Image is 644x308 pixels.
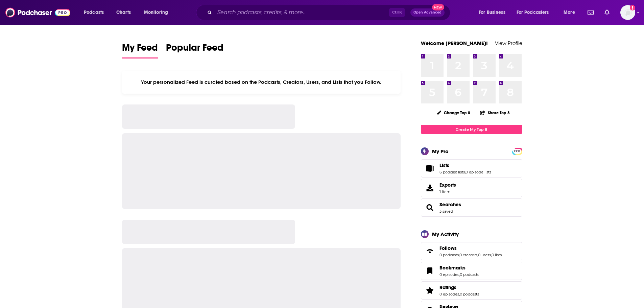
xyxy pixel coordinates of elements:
[620,5,635,20] button: Show profile menu
[439,284,456,290] span: Ratings
[513,149,521,154] span: PRO
[79,7,113,18] button: open menu
[439,284,479,290] a: Ratings
[84,8,104,17] span: Podcasts
[478,253,491,257] a: 0 users
[459,253,477,257] a: 0 creators
[460,272,479,277] a: 0 podcasts
[585,7,596,18] a: Show notifications dropdown
[421,40,488,46] a: Welcome [PERSON_NAME]!
[620,5,635,20] span: Logged in as ILATeam
[439,182,456,188] span: Exports
[421,198,522,217] span: Searches
[479,8,505,17] span: For Business
[439,162,491,168] a: Lists
[122,42,158,58] a: My Feed
[410,8,445,17] button: Open AdvancedNew
[620,5,635,20] img: User Profile
[421,179,522,197] a: Exports
[423,203,437,212] a: Searches
[439,292,459,297] a: 0 episodes
[432,148,449,155] div: My Pro
[423,286,437,295] a: Ratings
[439,245,502,251] a: Follows
[423,183,437,193] span: Exports
[495,40,522,46] a: View Profile
[421,281,522,300] span: Ratings
[459,292,460,297] span: ,
[439,189,456,194] span: 1 item
[602,7,612,18] a: Show notifications dropdown
[513,148,521,153] a: PRO
[439,245,457,251] span: Follows
[5,6,70,19] img: Podchaser - Follow, Share and Rate Podcasts
[439,170,465,174] a: 6 podcast lists
[116,8,131,17] span: Charts
[421,262,522,280] span: Bookmarks
[215,7,389,18] input: Search podcasts, credits, & more...
[517,8,549,17] span: For Podcasters
[144,8,168,17] span: Monitoring
[630,5,635,10] svg: Add a profile image
[492,253,502,257] a: 0 lists
[166,42,223,58] a: Popular Feed
[433,109,475,117] button: Change Top 8
[439,265,466,271] span: Bookmarks
[166,42,223,57] span: Popular Feed
[460,292,479,297] a: 0 podcasts
[423,266,437,276] a: Bookmarks
[421,159,522,177] span: Lists
[122,71,401,94] div: Your personalized Feed is curated based on the Podcasts, Creators, Users, and Lists that you Follow.
[459,272,460,277] span: ,
[465,170,466,174] span: ,
[439,265,479,271] a: Bookmarks
[139,7,177,18] button: open menu
[466,170,491,174] a: 0 episode lists
[439,253,459,257] a: 0 podcasts
[564,8,575,17] span: More
[421,242,522,260] span: Follows
[389,8,405,17] span: Ctrl K
[439,202,461,208] a: Searches
[491,253,492,257] span: ,
[477,253,478,257] span: ,
[439,162,449,168] span: Lists
[202,5,457,20] div: Search podcasts, credits, & more...
[439,209,453,214] a: 3 saved
[559,7,583,18] button: open menu
[459,253,459,257] span: ,
[474,7,514,18] button: open menu
[413,11,442,14] span: Open Advanced
[439,272,459,277] a: 0 episodes
[423,164,437,173] a: Lists
[112,7,135,18] a: Charts
[122,42,158,57] span: My Feed
[421,125,522,134] a: Create My Top 8
[432,231,459,237] div: My Activity
[423,246,437,256] a: Follows
[512,7,559,18] button: open menu
[432,4,444,10] span: New
[480,106,510,119] button: Share Top 8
